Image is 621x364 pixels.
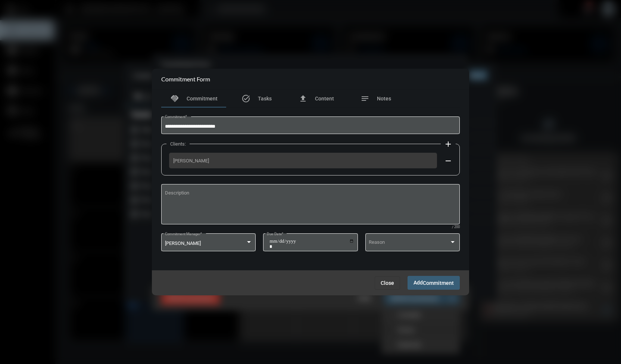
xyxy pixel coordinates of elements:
[170,94,179,103] mat-icon: handshake
[381,280,394,286] span: Close
[408,276,460,290] button: AddCommitment
[187,96,218,102] span: Commitment
[258,96,272,102] span: Tasks
[166,141,190,147] label: Clients:
[161,75,210,83] h2: Commitment Form
[315,96,334,102] span: Content
[165,240,201,246] span: [PERSON_NAME]
[375,276,400,290] button: Close
[452,225,460,229] mat-hint: / 200
[299,94,308,103] mat-icon: file_upload
[423,280,454,286] span: Commitment
[361,94,369,103] mat-icon: notes
[414,280,454,286] span: Add
[241,94,250,103] mat-icon: task_alt
[444,156,453,165] mat-icon: remove
[173,158,433,164] span: [PERSON_NAME]
[377,96,391,102] span: Notes
[444,140,453,149] mat-icon: add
